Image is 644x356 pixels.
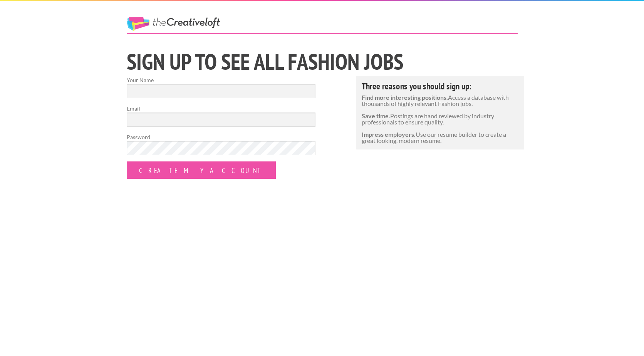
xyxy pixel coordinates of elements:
input: Your Name [127,84,315,98]
input: Create my Account [127,161,276,179]
h4: Three reasons you should sign up: [362,82,519,91]
strong: Find more interesting positions. [362,94,448,101]
input: Password [127,141,315,155]
strong: Impress employers. [362,131,416,138]
label: Email [127,104,315,127]
h1: Sign Up to See All Fashion jobs [127,50,518,73]
a: The Creative Loft [127,17,220,31]
div: Access a database with thousands of highly relevant Fashion jobs. Postings are hand reviewed by i... [356,76,525,149]
input: Email [127,113,315,127]
strong: Save time. [362,112,390,119]
label: Your Name [127,76,315,98]
label: Password [127,133,315,155]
